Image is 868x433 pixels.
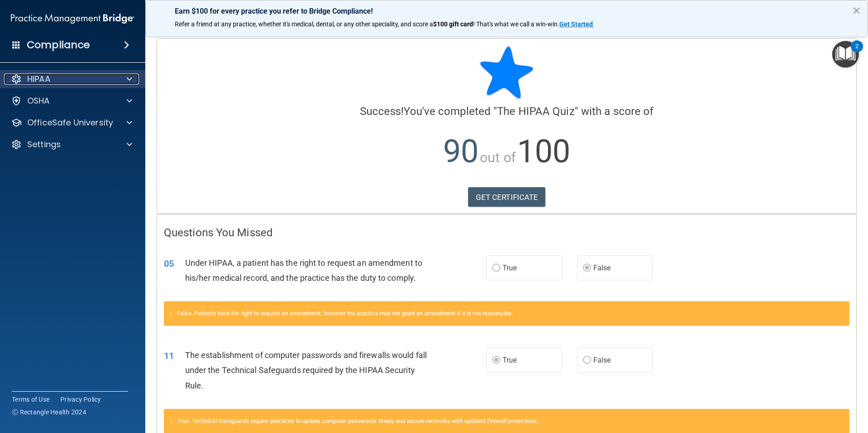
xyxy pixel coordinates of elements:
[593,356,611,364] span: False
[164,350,174,361] span: 11
[27,117,113,128] p: OfficeSafe University
[164,258,174,269] span: 05
[175,20,433,28] span: Refer a friend at any practice, whether it's medical, dental, or any other speciality, and score a
[559,20,594,28] a: Get Started
[11,95,132,106] a: OSHA
[164,105,849,117] h4: You've completed " " with a score of
[583,357,591,364] input: False
[11,139,132,150] a: Settings
[503,264,517,272] span: True
[27,95,50,106] p: OSHA
[517,133,570,170] span: 100
[559,20,593,28] strong: Get Started
[11,74,132,85] a: HIPAA
[473,20,559,28] span: ! That's what we call a win-win.
[12,408,86,417] span: Ⓒ Rectangle Health 2024
[492,265,500,272] input: True
[185,258,422,283] span: Under HIPAA, a patient has the right to request an amendment to his/her medical record, and the p...
[492,357,500,364] input: True
[27,39,90,51] h4: Compliance
[593,264,611,272] span: False
[497,105,574,118] span: The HIPAA Quiz
[433,20,473,28] strong: $100 gift card
[583,265,591,272] input: False
[855,46,858,58] div: 2
[60,395,101,404] a: Privacy Policy
[480,149,516,165] span: out of
[177,418,539,424] span: True. Technical Safeguards require practices to update computer passwords timely and secure netwo...
[27,74,50,85] p: HIPAA
[11,10,134,28] img: PMB logo
[175,7,838,15] p: Earn $100 for every practice you refer to Bridge Compliance!
[832,41,859,68] button: Open Resource Center, 2 new notifications
[177,310,513,317] span: False. Patients have the right to request an amendment, however the practice may not grant an ame...
[852,3,861,18] button: Close
[443,133,478,170] span: 90
[503,356,517,364] span: True
[27,139,61,150] p: Settings
[468,187,546,207] a: GET CERTIFICATE
[185,350,427,390] span: The establishment of computer passwords and firewalls would fall under the Technical Safeguards r...
[360,105,404,118] span: Success!
[12,395,49,404] a: Terms of Use
[479,45,534,100] img: blue-star-rounded.9d042014.png
[11,117,132,128] a: OfficeSafe University
[164,227,849,239] h4: Questions You Missed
